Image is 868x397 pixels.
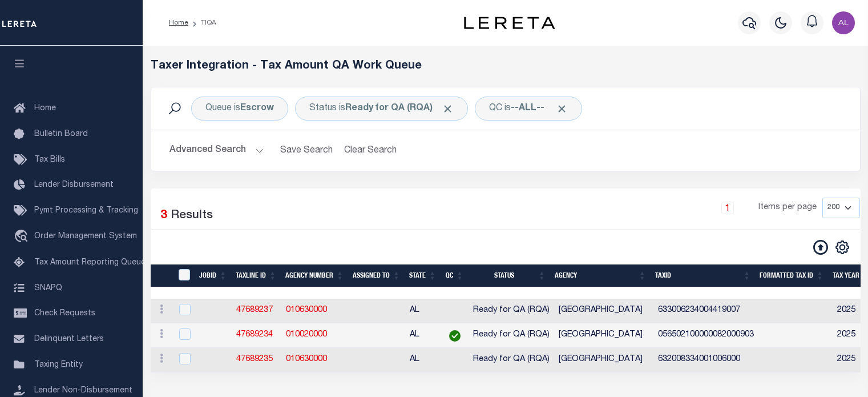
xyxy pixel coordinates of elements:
[34,259,146,267] span: Tax Amount Reporting Queue
[172,264,195,288] th: TaxID
[348,264,405,288] th: Assigned To: activate to sort column ascending
[473,331,550,339] span: Ready for QA (RQA)
[286,331,327,339] a: 010020000
[550,264,651,288] th: Agency: activate to sort column ascending
[188,18,216,28] li: TIQA
[405,264,441,288] th: State: activate to sort column ascending
[273,139,340,162] button: Save Search
[345,104,454,113] b: Ready for QA (RQA)
[231,264,281,288] th: TaxLine ID: activate to sort column ascending
[405,348,441,372] td: AL
[34,335,104,343] span: Delinquent Letters
[442,103,454,115] span: Click to Remove
[556,103,568,115] span: Click to Remove
[295,97,468,121] div: Status is
[405,323,441,348] td: AL
[169,19,188,26] a: Home
[473,355,550,363] span: Ready for QA (RQA)
[651,264,755,288] th: TaxID: activate to sort column ascending
[191,97,288,121] div: Queue is
[34,207,138,215] span: Pymt Processing & Tracking
[171,207,213,225] label: Results
[34,310,95,318] span: Check Requests
[721,202,734,214] a: 1
[653,348,760,372] td: 632008334001006000
[653,323,760,348] td: 056502100000082000903
[195,264,231,288] th: JobID: activate to sort column ascending
[449,330,461,342] img: check-icon-green.svg
[151,59,861,73] h5: Taxer Integration - Tax Amount QA Work Queue
[14,230,32,244] i: travel_explore
[554,348,653,372] td: [GEOGRAPHIC_DATA]
[441,264,468,288] th: QC: activate to sort column ascending
[160,210,167,222] span: 3
[286,306,327,314] a: 010630000
[475,97,582,121] div: QC is
[832,11,855,34] img: svg+xml;base64,PHN2ZyB4bWxucz0iaHR0cDovL3d3dy53My5vcmcvMjAwMC9zdmciIHBvaW50ZXItZXZlbnRzPSJub25lIi...
[758,202,817,214] span: Items per page
[286,355,327,363] a: 010630000
[236,331,273,339] a: 47689234
[34,105,56,113] span: Home
[34,181,114,189] span: Lender Disbursement
[464,17,555,29] img: logo-dark.svg
[34,387,132,395] span: Lender Non-Disbursement
[405,299,441,323] td: AL
[554,323,653,348] td: [GEOGRAPHIC_DATA]
[169,139,264,162] button: Advanced Search
[34,284,62,292] span: SNAPQ
[755,264,828,288] th: Formatted Tax ID: activate to sort column ascending
[34,361,83,369] span: Taxing Entity
[236,355,273,363] a: 47689235
[468,264,550,288] th: Status: activate to sort column ascending
[236,306,273,314] a: 47689237
[34,156,65,164] span: Tax Bills
[511,104,544,113] b: --ALL--
[340,139,402,162] button: Clear Search
[34,232,137,240] span: Order Management System
[281,264,348,288] th: Agency Number: activate to sort column ascending
[653,299,760,323] td: 633006234004419007
[240,104,274,113] b: Escrow
[554,299,653,323] td: [GEOGRAPHIC_DATA]
[34,130,88,138] span: Bulletin Board
[473,306,550,314] span: Ready for QA (RQA)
